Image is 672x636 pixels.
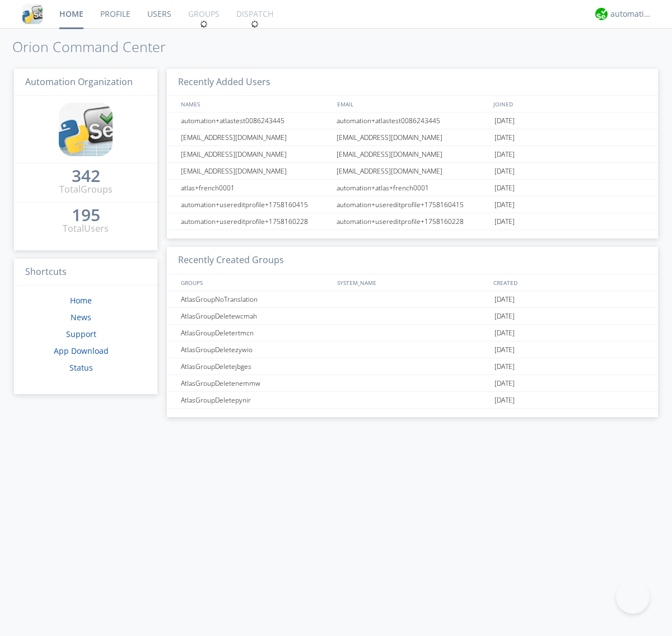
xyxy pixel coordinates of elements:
a: [EMAIL_ADDRESS][DOMAIN_NAME][EMAIL_ADDRESS][DOMAIN_NAME][DATE] [167,146,658,163]
a: automation+usereditprofile+1758160415automation+usereditprofile+1758160415[DATE] [167,197,658,213]
a: Support [66,329,96,339]
div: [EMAIL_ADDRESS][DOMAIN_NAME] [178,163,333,179]
span: [DATE] [494,358,515,375]
img: cddb5a64eb264b2086981ab96f4c1ba7 [22,4,43,24]
h3: Recently Added Users [167,69,658,96]
div: NAMES [178,96,332,112]
a: AtlasGroupDeletejbges[DATE] [167,358,658,375]
a: 342 [72,170,100,183]
div: [EMAIL_ADDRESS][DOMAIN_NAME] [334,163,492,179]
img: d2d01cd9b4174d08988066c6d424eccd [595,8,608,20]
div: [EMAIL_ADDRESS][DOMAIN_NAME] [178,129,333,146]
div: [EMAIL_ADDRESS][DOMAIN_NAME] [334,146,492,162]
a: Status [69,362,93,373]
h3: Recently Created Groups [167,247,658,274]
span: [DATE] [494,308,515,325]
div: automation+atlas+french0001 [334,180,492,196]
img: cddb5a64eb264b2086981ab96f4c1ba7 [59,102,113,156]
div: 195 [72,209,100,221]
div: AtlasGroupNoTranslation [178,291,333,307]
div: 342 [72,170,100,181]
a: automation+usereditprofile+1758160228automation+usereditprofile+1758160228[DATE] [167,213,658,230]
div: Total Groups [59,183,113,196]
span: [DATE] [494,291,515,308]
div: automation+atlas [610,8,652,20]
span: [DATE] [494,342,515,358]
span: [DATE] [494,325,515,342]
a: AtlasGroupDeletenemmw[DATE] [167,375,658,392]
div: AtlasGroupDeletepynir [178,392,333,408]
div: AtlasGroupDeletezywio [178,342,333,358]
a: [EMAIL_ADDRESS][DOMAIN_NAME][EMAIL_ADDRESS][DOMAIN_NAME][DATE] [167,163,658,180]
a: AtlasGroupDeletertmcn[DATE] [167,325,658,342]
img: spin.svg [200,20,208,28]
div: automation+usereditprofile+1758160228 [334,213,492,230]
a: AtlasGroupNoTranslation[DATE] [167,291,658,308]
div: automation+atlastest0086243445 [178,113,333,129]
a: Home [70,295,92,306]
a: News [71,312,91,322]
div: JOINED [491,96,647,112]
span: [DATE] [494,213,515,230]
div: automation+usereditprofile+1758160415 [334,197,492,213]
div: EMAIL [334,96,491,112]
div: automation+atlastest0086243445 [334,113,492,129]
div: AtlasGroupDeletejbges [178,358,333,375]
div: Total Users [63,222,109,235]
iframe: Toggle Customer Support [616,580,650,614]
div: atlas+french0001 [178,180,333,196]
div: GROUPS [178,274,332,291]
div: CREATED [491,274,647,291]
div: [EMAIL_ADDRESS][DOMAIN_NAME] [334,129,492,146]
img: spin.svg [251,20,259,28]
div: [EMAIL_ADDRESS][DOMAIN_NAME] [178,146,333,162]
span: [DATE] [494,129,515,146]
span: [DATE] [494,146,515,163]
div: automation+usereditprofile+1758160228 [178,213,333,230]
span: Automation Organization [25,76,133,88]
div: AtlasGroupDeletenemmw [178,375,333,391]
span: [DATE] [494,375,515,392]
span: [DATE] [494,163,515,180]
span: [DATE] [494,392,515,409]
a: automation+atlastest0086243445automation+atlastest0086243445[DATE] [167,113,658,129]
a: atlas+french0001automation+atlas+french0001[DATE] [167,180,658,197]
h3: Shortcuts [14,259,157,286]
div: automation+usereditprofile+1758160415 [178,197,333,213]
a: AtlasGroupDeletezywio[DATE] [167,342,658,358]
a: 195 [72,209,100,222]
span: [DATE] [494,113,515,129]
a: [EMAIL_ADDRESS][DOMAIN_NAME][EMAIL_ADDRESS][DOMAIN_NAME][DATE] [167,129,658,146]
a: App Download [54,345,109,356]
span: [DATE] [494,180,515,197]
a: AtlasGroupDeletepynir[DATE] [167,392,658,409]
div: AtlasGroupDeletertmcn [178,325,333,341]
div: AtlasGroupDeletewcmah [178,308,333,324]
a: AtlasGroupDeletewcmah[DATE] [167,308,658,325]
div: SYSTEM_NAME [334,274,491,291]
span: [DATE] [494,197,515,213]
